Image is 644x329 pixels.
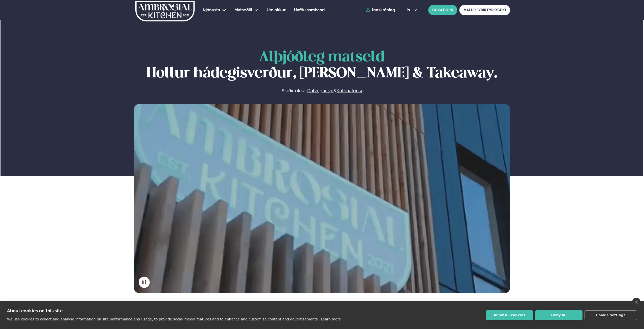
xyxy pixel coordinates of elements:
[294,8,325,12] span: Hafðu samband
[227,88,417,94] p: Staðir okkar &
[203,7,220,13] a: Þjónusta
[234,7,252,13] a: Matseðill
[294,7,325,13] a: Hafðu samband
[486,310,533,320] button: Allow all cookies
[459,5,510,15] a: MATUR FYRIR FYRIRTÆKI
[203,8,220,12] span: Þjónusta
[428,5,457,15] button: BÓKA BORÐ
[632,298,640,306] a: close
[585,310,637,320] button: Cookie settings
[366,8,395,12] a: Innskráning
[336,88,362,94] a: Katrinatun 4
[135,1,195,21] img: logo
[267,8,286,12] span: Um okkur
[7,308,63,313] strong: About cookies on this site
[267,7,286,13] a: Um okkur
[403,8,421,12] button: is
[307,88,333,94] a: Dalvegur 30
[7,317,319,321] p: We use cookies to collect and analyse information on site performance and usage, to provide socia...
[259,50,385,64] span: Alþjóðleg matseld
[134,49,510,82] h1: Hollur hádegisverður, [PERSON_NAME] & Takeaway.
[234,8,252,12] span: Matseðill
[535,310,582,320] button: Deny all
[321,317,341,321] a: Learn more
[407,8,411,12] span: is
